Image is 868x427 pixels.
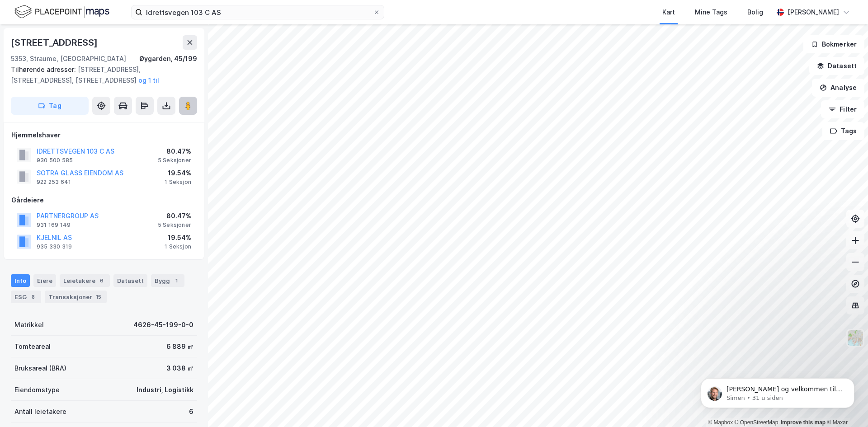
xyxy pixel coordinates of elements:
a: Improve this map [781,419,826,426]
div: Bolig [747,7,763,18]
div: 935 330 319 [37,243,72,250]
button: Tag [11,97,89,115]
div: [STREET_ADDRESS], [STREET_ADDRESS], [STREET_ADDRESS] [11,64,190,86]
div: 5353, Straume, [GEOGRAPHIC_DATA] [11,53,126,64]
button: Filter [821,100,864,118]
div: Øygarden, 45/199 [139,53,197,64]
div: Hjemmelshaver [11,130,197,141]
div: Bruksareal (BRA) [14,363,66,374]
div: 19.54% [165,232,191,243]
img: logo.f888ab2527a4732fd821a326f86c7f29.svg [14,4,109,20]
span: [PERSON_NAME] og velkommen til Newsec Maps, [PERSON_NAME] det er du lurer på så er det bare å ta ... [39,26,155,70]
div: Tomteareal [14,341,51,352]
div: 4626-45-199-0-0 [133,319,193,330]
div: 6 [189,406,193,417]
div: 6 889 ㎡ [166,341,193,352]
button: Tags [822,122,864,140]
div: Mine Tags [695,7,727,18]
div: 5 Seksjoner [158,221,191,229]
div: Kart [662,7,675,18]
div: 8 [28,292,38,301]
div: Datasett [113,274,147,287]
div: Antall leietakere [14,406,66,417]
div: Eiere [33,274,56,287]
div: 80.47% [158,211,191,221]
div: Gårdeiere [11,195,197,206]
a: OpenStreetMap [735,419,778,426]
div: [PERSON_NAME] [788,7,839,18]
input: Søk på adresse, matrikkel, gårdeiere, leietakere eller personer [142,5,373,19]
div: Info [11,274,30,287]
button: Bokmerker [803,35,864,53]
div: 19.54% [165,168,191,178]
div: 6 [97,276,106,285]
div: Matrikkel [14,319,44,330]
div: 931 169 149 [37,221,71,229]
img: Z [847,329,864,347]
div: [STREET_ADDRESS] [11,35,99,50]
div: Industri, Logistikk [137,385,193,395]
button: Datasett [809,57,864,75]
div: 1 Seksjon [165,178,191,186]
div: Leietakere [60,274,110,287]
button: Analyse [812,79,864,97]
div: 930 500 585 [37,157,73,164]
iframe: Intercom notifications melding [687,359,868,422]
p: Message from Simen, sent 31 u siden [39,35,156,43]
div: 15 [94,292,103,301]
div: 80.47% [158,146,191,157]
a: Mapbox [708,419,733,426]
div: Bygg [151,274,184,287]
div: Eiendomstype [14,385,60,395]
div: 1 Seksjon [165,243,191,250]
div: ESG [11,291,41,303]
span: Tilhørende adresser: [11,66,78,73]
div: 3 038 ㎡ [166,363,193,374]
div: 5 Seksjoner [158,157,191,164]
div: Transaksjoner [45,291,107,303]
div: 922 253 641 [37,178,71,186]
div: 1 [172,276,181,285]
